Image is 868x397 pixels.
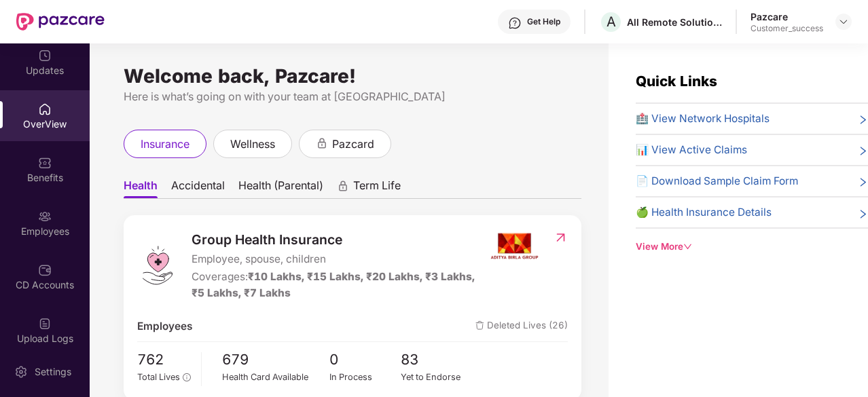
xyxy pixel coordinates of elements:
[636,240,868,254] div: View More
[38,263,52,277] img: svg+xml;base64,PHN2ZyBpZD0iQ0RfQWNjb3VudHMiIGRhdGEtbmFtZT0iQ0QgQWNjb3VudHMiIHhtbG5zPSJodHRwOi8vd3...
[38,102,52,116] img: svg+xml;base64,PHN2ZyBpZD0iSG9tZSIgeG1sbnM9Imh0dHA6Ly93d3cudzMub3JnLzIwMDAvc3ZnIiB3aWR0aD0iMjAiIG...
[401,371,473,384] div: Yet to Endorse
[508,16,522,30] img: svg+xml;base64,PHN2ZyBpZD0iSGVscC0zMngzMiIgeG1sbnM9Imh0dHA6Ly93d3cudzMub3JnLzIwMDAvc3ZnIiB3aWR0aD...
[137,349,191,371] span: 762
[38,49,52,62] img: svg+xml;base64,PHN2ZyBpZD0iVXBkYXRlZCIgeG1sbnM9Imh0dHA6Ly93d3cudzMub3JnLzIwMDAvc3ZnIiB3aWR0aD0iMj...
[137,245,178,286] img: logo
[316,137,328,149] div: animation
[38,210,52,223] img: svg+xml;base64,PHN2ZyBpZD0iRW1wbG95ZWVzIiB4bWxucz0iaHR0cDovL3d3dy53My5vcmcvMjAwMC9zdmciIHdpZHRoPS...
[192,269,488,301] div: Coverages:
[838,16,849,27] img: svg+xml;base64,PHN2ZyBpZD0iRHJvcGRvd24tMzJ4MzIiIHhtbG5zPSJodHRwOi8vd3d3LnczLm9yZy8yMDAwL3N2ZyIgd2...
[636,111,770,127] span: 🏥 View Network Hospitals
[554,231,568,244] img: RedirectIcon
[16,13,105,31] img: New Pazcare Logo
[38,156,52,170] img: svg+xml;base64,PHN2ZyBpZD0iQmVuZWZpdHMiIHhtbG5zPSJodHRwOi8vd3d3LnczLm9yZy8yMDAwL3N2ZyIgd2lkdGg9Ij...
[751,10,823,23] div: Pazcare
[858,176,868,189] span: right
[222,371,329,384] div: Health Card Available
[401,349,473,371] span: 83
[627,16,722,29] div: All Remote Solutions Private Limited
[192,229,488,250] span: Group Health Insurance
[14,365,28,379] img: svg+xml;base64,PHN2ZyBpZD0iU2V0dGluZy0yMHgyMCIgeG1sbnM9Imh0dHA6Ly93d3cudzMub3JnLzIwMDAvc3ZnIiB3aW...
[607,14,616,30] span: A
[222,349,329,371] span: 679
[337,180,349,192] div: animation
[489,229,540,263] img: insurerIcon
[137,372,180,382] span: Total Lives
[31,365,75,379] div: Settings
[636,142,747,158] span: 📊 View Active Claims
[475,321,484,330] img: deleteIcon
[329,349,401,371] span: 0
[858,113,868,127] span: right
[230,136,275,153] span: wellness
[353,178,401,198] span: Term Life
[38,317,52,330] img: svg+xml;base64,PHN2ZyBpZD0iVXBsb2FkX0xvZ3MiIGRhdGEtbmFtZT0iVXBsb2FkIExvZ3MiIHhtbG5zPSJodHRwOi8vd3...
[192,270,475,299] span: ₹10 Lakhs, ₹15 Lakhs, ₹20 Lakhs, ₹3 Lakhs, ₹5 Lakhs, ₹7 Lakhs
[858,207,868,221] span: right
[137,318,192,335] span: Employees
[329,371,401,384] div: In Process
[751,23,823,34] div: Customer_success
[192,251,488,267] span: Employee, spouse, children
[858,145,868,158] span: right
[636,73,717,90] span: Quick Links
[527,16,560,27] div: Get Help
[636,173,798,189] span: 📄 Download Sample Claim Form
[141,136,189,153] span: insurance
[124,71,581,81] div: Welcome back, Pazcare!
[171,178,225,198] span: Accidental
[124,178,158,198] span: Health
[332,136,374,153] span: pazcard
[475,318,568,335] span: Deleted Lives (26)
[683,242,692,251] span: down
[183,373,190,381] span: info-circle
[636,204,772,221] span: 🍏 Health Insurance Details
[238,178,323,198] span: Health (Parental)
[124,88,581,105] div: Here is what’s going on with your team at [GEOGRAPHIC_DATA]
